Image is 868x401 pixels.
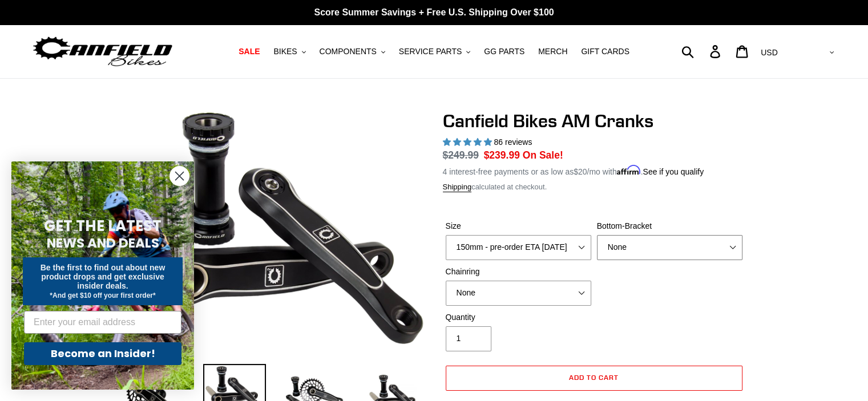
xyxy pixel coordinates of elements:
[399,47,462,56] span: SERVICE PARTS
[443,110,745,132] h1: Canfield Bikes AM Cranks
[443,149,479,161] s: $249.99
[314,44,391,59] button: COMPONENTS
[31,34,174,70] img: Canfield Bikes
[443,163,704,178] p: 4 interest-free payments or as low as /mo with .
[47,234,159,252] span: NEWS AND DEALS
[320,47,377,56] span: COMPONENTS
[446,266,591,278] label: Chainring
[617,165,641,175] span: Affirm
[443,183,472,192] a: Shipping
[268,44,311,59] button: BIKES
[24,342,181,365] button: Become an Insider!
[273,47,297,56] span: BIKES
[24,311,181,334] input: Enter your email address
[688,39,717,64] input: Search
[484,149,520,161] span: $239.99
[443,181,745,193] div: calculated at checkout.
[478,44,530,59] a: GG PARTS
[484,47,524,56] span: GG PARTS
[532,44,573,59] a: MERCH
[581,47,629,56] span: GIFT CARDS
[446,220,591,232] label: Size
[446,366,742,391] button: Add to cart
[643,167,704,176] a: See if you qualify - Learn more about Affirm Financing (opens in modal)
[569,373,619,382] span: Add to cart
[597,220,742,232] label: Bottom-Bracket
[233,44,265,59] a: SALE
[446,311,591,323] label: Quantity
[575,44,635,59] a: GIFT CARDS
[443,137,494,147] span: 4.97 stars
[41,263,165,290] span: Be the first to find out about new product drops and get exclusive insider deals.
[523,148,563,163] span: On Sale!
[44,216,162,236] span: GET THE LATEST
[50,291,155,299] span: *And get $10 off your first order*
[574,167,587,176] span: $20
[538,47,567,56] span: MERCH
[169,166,189,186] button: Close dialog
[393,44,476,59] button: SERVICE PARTS
[239,47,260,56] span: SALE
[494,137,532,147] span: 86 reviews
